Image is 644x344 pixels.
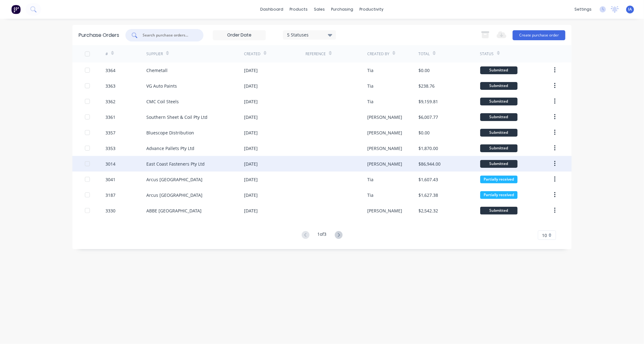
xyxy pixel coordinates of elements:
[146,129,194,136] div: Bluescope Distribution
[418,129,430,136] div: $0.00
[146,98,179,105] div: CMC Coil Steels
[480,144,518,152] div: Submitted
[244,51,261,57] div: Created
[367,192,373,198] div: Tia
[105,161,115,167] div: 3014
[287,5,311,14] div: products
[418,98,438,105] div: $9,159.81
[105,51,108,57] div: #
[418,67,430,74] div: $0.00
[11,5,21,14] img: Factory
[105,98,115,105] div: 3362
[244,161,258,167] div: [DATE]
[105,67,115,74] div: 3364
[105,176,115,183] div: 3041
[418,145,438,152] div: $1,870.00
[311,5,328,14] div: sales
[79,31,119,39] div: Purchase Orders
[367,83,373,89] div: Tia
[146,145,194,152] div: Advance Pallets Pty Ltd
[146,192,202,198] div: Arcus [GEOGRAPHIC_DATA]
[367,129,402,136] div: [PERSON_NAME]
[418,176,438,183] div: $1,607.43
[367,51,389,57] div: Created By
[367,161,402,167] div: [PERSON_NAME]
[287,31,332,38] div: 5 Statuses
[244,192,258,198] div: [DATE]
[480,176,518,183] div: Partially received
[628,7,632,12] span: IA
[146,114,207,120] div: Southern Sheet & Coil Pty Ltd
[480,129,518,137] div: Submitted
[418,192,438,198] div: $1,627.38
[146,51,163,57] div: Supplier
[367,176,373,183] div: Tia
[105,129,115,136] div: 3357
[480,82,518,90] div: Submitted
[244,67,258,74] div: [DATE]
[367,145,402,152] div: [PERSON_NAME]
[244,98,258,105] div: [DATE]
[542,232,547,239] span: 10
[146,207,202,214] div: ABBE [GEOGRAPHIC_DATA]
[142,32,194,38] input: Search purchase orders...
[244,129,258,136] div: [DATE]
[367,67,373,74] div: Tia
[146,161,205,167] div: East Coast Fasteners Pty Ltd
[480,160,518,168] div: Submitted
[244,207,258,214] div: [DATE]
[418,83,435,89] div: $238.76
[418,51,430,57] div: Total
[418,207,438,214] div: $2,542.32
[318,231,327,240] div: 1 of 3
[328,5,357,14] div: purchasing
[105,192,115,198] div: 3187
[244,145,258,152] div: [DATE]
[146,83,177,89] div: VG Auto Paints
[105,145,115,152] div: 3353
[480,66,518,74] div: Submitted
[418,161,441,167] div: $86,944.00
[367,114,402,120] div: [PERSON_NAME]
[480,113,518,121] div: Submitted
[105,83,115,89] div: 3363
[418,114,438,120] div: $6,007.77
[244,114,258,120] div: [DATE]
[480,98,518,105] div: Submitted
[480,51,494,57] div: Status
[480,207,518,215] div: Submitted
[480,191,518,199] div: Partially received
[105,207,115,214] div: 3330
[146,67,168,74] div: Chemetall
[367,207,402,214] div: [PERSON_NAME]
[571,5,595,14] div: settings
[357,5,387,14] div: productivity
[146,176,202,183] div: Arcus [GEOGRAPHIC_DATA]
[105,114,115,120] div: 3361
[367,98,373,105] div: Tia
[257,5,287,14] a: dashboard
[244,83,258,89] div: [DATE]
[513,30,565,40] button: Create purchase order
[213,31,266,40] input: Order Date
[244,176,258,183] div: [DATE]
[305,51,326,57] div: Reference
